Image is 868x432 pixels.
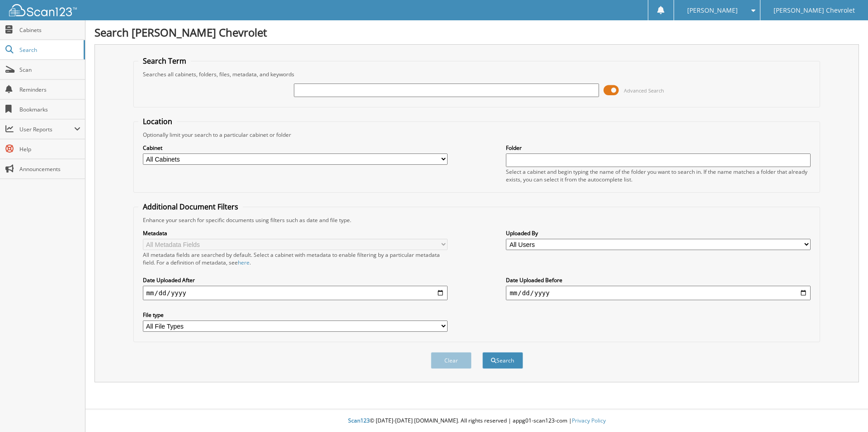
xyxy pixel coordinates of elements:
[823,389,868,432] iframe: Chat Widget
[482,352,523,369] button: Search
[143,311,448,319] label: File type
[19,66,80,74] span: Scan
[138,70,816,78] div: Searches all cabinets, folders, files, metadata, and keywords
[624,87,664,94] span: Advanced Search
[138,56,191,66] legend: Search Term
[506,229,811,237] label: Uploaded By
[506,286,811,300] input: end
[138,202,243,212] legend: Additional Document Filters
[19,46,79,54] span: Search
[774,8,855,13] span: [PERSON_NAME] Chevrolet
[19,125,74,133] span: User Reports
[9,4,77,16] img: scan123-logo-white.svg
[572,417,606,424] a: Privacy Policy
[348,417,370,424] span: Scan123
[19,26,80,34] span: Cabinets
[138,116,177,126] legend: Location
[143,286,448,300] input: start
[143,144,448,152] label: Cabinet
[138,216,816,224] div: Enhance your search for specific documents using filters such as date and file type.
[138,131,816,139] div: Optionally limit your search to a particular cabinet or folder
[143,251,448,266] div: All metadata fields are searched by default. Select a cabinet with metadata to enable filtering b...
[431,352,472,369] button: Clear
[19,106,80,113] span: Bookmarks
[238,259,250,266] a: here
[19,86,80,93] span: Reminders
[143,229,448,237] label: Metadata
[506,276,811,284] label: Date Uploaded Before
[19,165,80,173] span: Announcements
[94,25,859,40] h1: Search [PERSON_NAME] Chevrolet
[19,145,80,153] span: Help
[687,8,738,13] span: [PERSON_NAME]
[85,410,868,432] div: © [DATE]-[DATE] [DOMAIN_NAME]. All rights reserved | appg01-scan123-com |
[506,168,811,183] div: Select a cabinet and begin typing the name of the folder you want to search in. If the name match...
[506,144,811,152] label: Folder
[143,276,448,284] label: Date Uploaded After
